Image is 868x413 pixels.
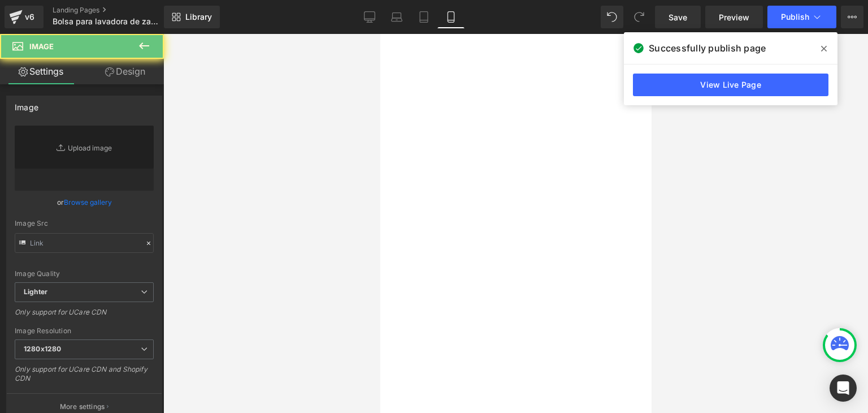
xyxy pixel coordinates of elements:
a: View Live Page [633,74,828,96]
span: Successfully publish page [649,41,766,55]
span: Publish [781,12,809,21]
a: Landing Pages [53,6,183,15]
div: Image [15,96,38,112]
b: 1280x1280 [24,345,61,353]
span: Preview [719,11,749,23]
div: or [15,196,154,208]
div: Image Resolution [15,327,154,335]
b: Lighter [24,287,47,296]
a: Browse gallery [64,192,112,212]
button: Redo [628,6,650,28]
button: Undo [601,6,623,28]
span: Bolsa para lavadora de zapatos [53,17,161,26]
span: Library [185,12,212,22]
div: Image Src [15,220,154,227]
a: Tablet [410,6,437,28]
button: Publish [767,6,836,28]
div: v6 [23,10,37,24]
a: Laptop [383,6,410,28]
div: Image Quality [15,270,154,278]
a: Desktop [356,6,383,28]
input: Link [15,233,154,253]
div: Open Intercom Messenger [830,375,857,402]
button: More [841,6,863,28]
div: Only support for UCare CDN [15,308,154,324]
a: Preview [705,6,763,28]
span: Save [669,11,687,23]
div: Only support for UCare CDN and Shopify CDN [15,365,154,390]
span: Image [29,42,54,51]
a: v6 [5,6,44,28]
a: Mobile [437,6,465,28]
a: New Library [164,6,220,28]
a: Design [84,59,166,84]
p: More settings [60,402,105,412]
